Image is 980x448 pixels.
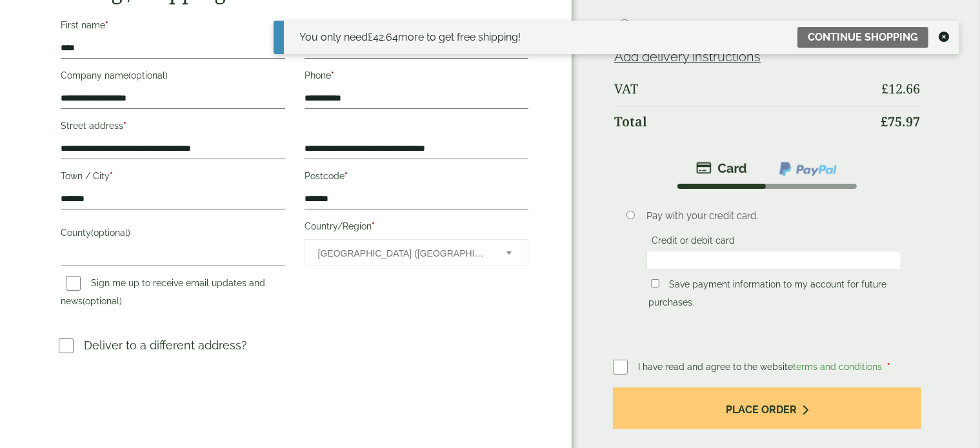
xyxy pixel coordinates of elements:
[349,20,352,30] abbr: required
[91,228,130,238] span: (optional)
[305,167,528,189] label: Postcode
[61,117,285,139] label: Street address
[305,239,528,266] span: Country/Region
[881,80,920,97] bdi: 12.66
[345,171,348,181] abbr: required
[793,362,882,372] a: terms and conditions
[614,73,872,104] th: VAT
[646,209,901,223] p: Pay with your credit card.
[61,16,285,38] label: First name
[368,31,373,43] span: £
[105,20,108,30] abbr: required
[881,113,920,130] bdi: 75.97
[646,235,740,249] label: Credit or debit card
[638,362,885,372] span: I have read and agree to the website
[887,362,890,372] abbr: required
[61,224,285,246] label: County
[888,19,920,34] p: Free
[305,16,528,38] label: Last name
[881,113,888,130] span: £
[331,70,334,81] abbr: required
[61,278,265,310] label: Sign me up to receive email updates and news
[797,27,928,48] a: Continue shopping
[696,161,747,176] img: stripe.png
[83,296,122,306] span: (optional)
[368,31,398,43] span: 42.64
[318,240,489,267] span: United Kingdom (UK)
[128,70,168,81] span: (optional)
[881,80,888,97] span: £
[614,106,872,137] th: Total
[650,255,897,266] iframe: Secure card payment input frame
[305,217,528,239] label: Country/Region
[66,276,81,291] input: Sign me up to receive email updates and news(optional)
[84,336,247,354] p: Deliver to a different address?
[613,387,921,429] button: Place order
[305,66,528,88] label: Phone
[778,161,838,177] img: ppcp-gateway.png
[372,221,375,231] abbr: required
[110,171,113,181] abbr: required
[61,167,285,189] label: Town / City
[299,30,521,45] div: You only need more to get free shipping!
[648,279,886,311] label: Save payment information to my account for future purchases.
[61,66,285,88] label: Company name
[123,121,126,131] abbr: required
